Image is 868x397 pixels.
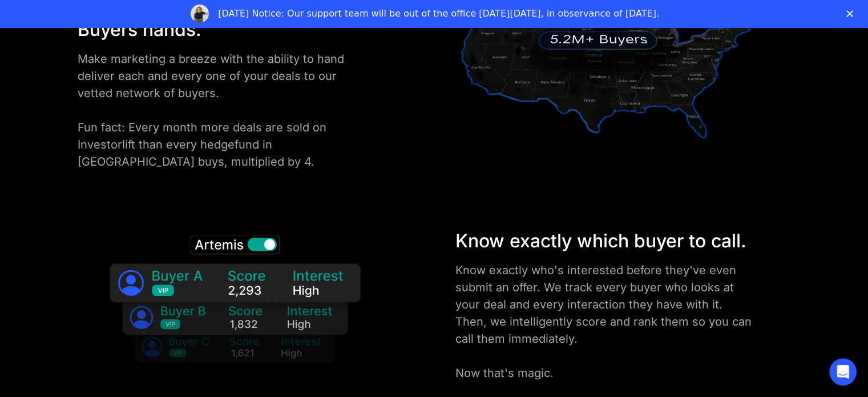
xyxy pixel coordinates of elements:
div: Know exactly who's interested before they've even submit an offer. We track every buyer who looks... [455,262,757,382]
iframe: Intercom live chat [829,358,857,386]
img: Profile image for Elory [191,5,209,23]
div: Close [846,10,858,17]
div: [DATE] Notice: Our support team will be out of the office [DATE][DATE], in observance of [DATE]. [218,8,659,19]
div: Know exactly which buyer to call. [455,227,757,255]
div: Make marketing a breeze with the ability to hand deliver each and every one of your deals to our ... [78,50,361,170]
